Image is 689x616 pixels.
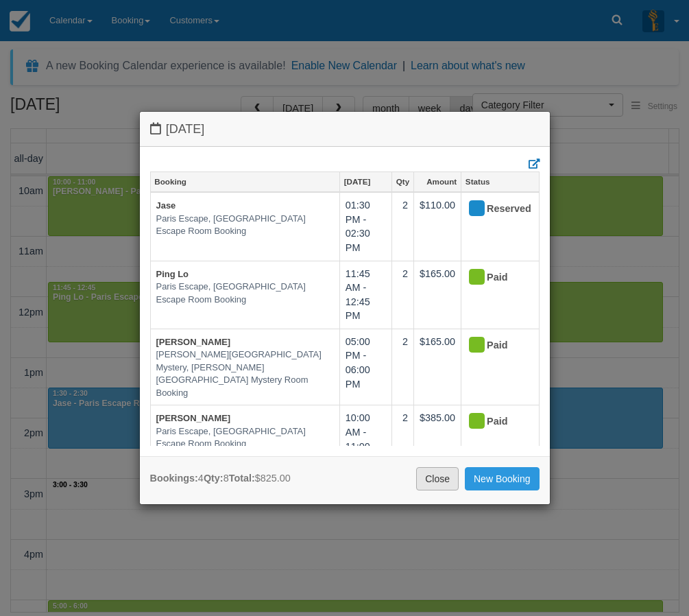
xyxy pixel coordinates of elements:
[391,329,413,405] td: 2
[156,281,334,306] em: Paris Escape, [GEOGRAPHIC_DATA] Escape Room Booking
[413,261,461,329] td: $165.00
[150,471,291,486] div: 4 8 $825.00
[339,261,391,329] td: 11:45 AM - 12:45 PM
[151,172,339,191] a: Booking
[467,335,521,357] div: Paid
[340,172,391,191] a: [DATE]
[413,329,461,405] td: $165.00
[156,348,334,399] em: [PERSON_NAME][GEOGRAPHIC_DATA] Mystery, [PERSON_NAME][GEOGRAPHIC_DATA] Mystery Room Booking
[150,122,540,137] h4: [DATE]
[392,172,413,191] a: Qty
[413,192,461,261] td: $110.00
[467,267,521,289] div: Paid
[416,467,459,490] a: Close
[391,405,413,473] td: 2
[414,172,461,191] a: Amount
[156,425,334,451] em: Paris Escape, [GEOGRAPHIC_DATA] Escape Room Booking
[339,405,391,473] td: 10:00 AM - 11:00 AM
[391,261,413,329] td: 2
[156,200,176,211] a: Jase
[413,405,461,473] td: $385.00
[156,413,231,423] a: [PERSON_NAME]
[150,473,198,484] strong: Bookings:
[339,329,391,405] td: 05:00 PM - 06:00 PM
[391,192,413,261] td: 2
[229,473,255,484] strong: Total:
[156,337,231,347] a: [PERSON_NAME]
[156,213,334,238] em: Paris Escape, [GEOGRAPHIC_DATA] Escape Room Booking
[467,198,521,220] div: Reserved
[339,192,391,261] td: 01:30 PM - 02:30 PM
[465,467,540,490] a: New Booking
[204,473,223,484] strong: Qty:
[156,269,189,279] a: Ping Lo
[461,172,538,191] a: Status
[467,411,521,433] div: Paid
